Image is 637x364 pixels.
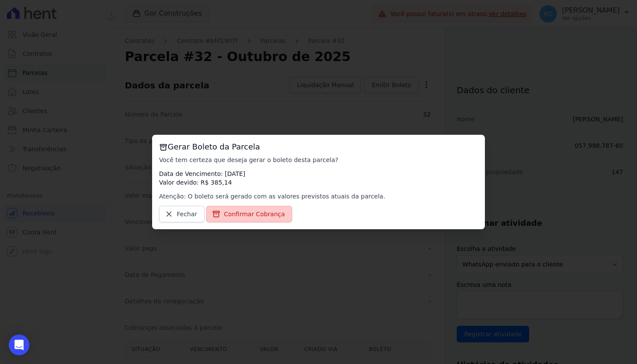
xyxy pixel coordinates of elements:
[224,210,285,218] span: Confirmar Cobrança
[177,210,197,218] span: Fechar
[159,192,478,201] p: Atenção: O boleto será gerado com as valores previstos atuais da parcela.
[159,156,478,164] p: Você tem certeza que deseja gerar o boleto desta parcela?
[206,206,292,222] a: Confirmar Cobrança
[9,335,29,355] div: Open Intercom Messenger
[159,206,205,222] a: Fechar
[159,169,478,187] p: Data de Vencimento: [DATE] Valor devido: R$ 385,14
[159,142,478,152] h3: Gerar Boleto da Parcela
